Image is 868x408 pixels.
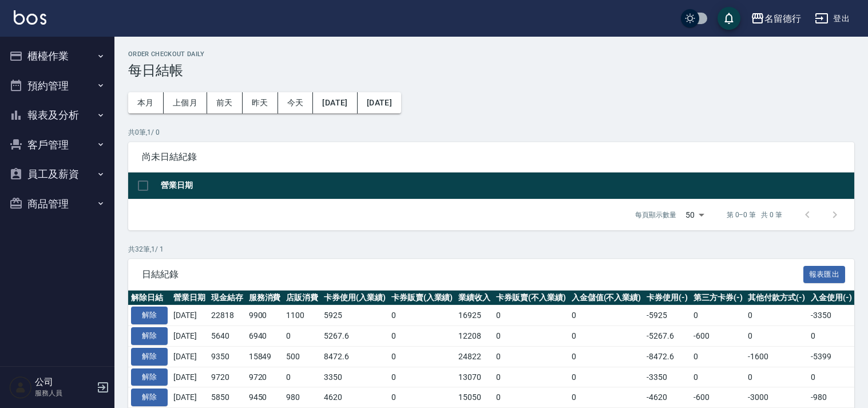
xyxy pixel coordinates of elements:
td: -8472.6 [644,346,691,367]
th: 解除日結 [128,291,171,305]
td: 0 [283,326,321,347]
td: 0 [389,387,456,408]
td: -3350 [644,367,691,387]
button: 解除 [131,368,168,386]
td: 6940 [246,326,284,347]
p: 每頁顯示數量 [635,210,676,220]
th: 營業日期 [171,291,208,305]
td: 16925 [455,305,493,326]
button: 登出 [810,8,854,29]
td: 0 [389,346,456,367]
td: 15849 [246,346,284,367]
button: 上個月 [164,92,207,113]
th: 卡券使用(入業績) [321,291,389,305]
td: 0 [389,367,456,387]
button: 商品管理 [5,189,110,219]
button: 預約管理 [5,71,110,101]
th: 服務消費 [246,291,284,305]
button: 報表匯出 [803,266,846,284]
td: 5267.6 [321,326,389,347]
button: 解除 [131,389,168,406]
th: 營業日期 [158,172,854,199]
td: 8472.6 [321,346,389,367]
button: 解除 [131,348,168,366]
td: 0 [745,367,808,387]
td: 0 [691,346,746,367]
th: 卡券使用(-) [644,291,691,305]
img: Logo [14,10,46,25]
button: 解除 [131,307,168,324]
td: -600 [691,387,746,408]
button: save [718,7,740,30]
td: 12208 [455,326,493,347]
td: 0 [389,326,456,347]
h3: 每日結帳 [128,62,854,79]
td: -600 [691,326,746,347]
img: Person [9,376,32,399]
button: 櫃檯作業 [5,41,110,71]
td: 5640 [208,326,246,347]
td: 0 [808,326,855,347]
td: 0 [745,326,808,347]
td: 0 [493,326,569,347]
td: 15050 [455,387,493,408]
td: [DATE] [171,387,208,408]
td: 13070 [455,367,493,387]
button: 名留德行 [746,7,806,30]
td: -5925 [644,305,691,326]
th: 卡券販賣(入業績) [389,291,456,305]
th: 其他付款方式(-) [745,291,808,305]
button: [DATE] [358,92,401,113]
td: 0 [569,326,644,347]
td: 0 [569,346,644,367]
td: 4620 [321,387,389,408]
td: 9720 [246,367,284,387]
th: 入金儲值(不入業績) [569,291,644,305]
td: 0 [493,387,569,408]
div: 50 [681,199,708,230]
p: 第 0–0 筆 共 0 筆 [727,210,782,220]
button: 解除 [131,327,168,345]
td: -5399 [808,346,855,367]
td: 1100 [283,305,321,326]
button: [DATE] [313,92,357,113]
td: 0 [493,346,569,367]
th: 店販消費 [283,291,321,305]
th: 業績收入 [455,291,493,305]
p: 服務人員 [35,388,93,398]
button: 客戶管理 [5,130,110,160]
td: 0 [808,367,855,387]
td: [DATE] [171,346,208,367]
td: 500 [283,346,321,367]
td: -3000 [745,387,808,408]
td: 9900 [246,305,284,326]
td: 5925 [321,305,389,326]
td: 3350 [321,367,389,387]
td: 0 [745,305,808,326]
td: 9720 [208,367,246,387]
button: 報表及分析 [5,100,110,130]
td: 24822 [455,346,493,367]
td: 0 [493,305,569,326]
td: 980 [283,387,321,408]
button: 員工及薪資 [5,159,110,189]
td: [DATE] [171,305,208,326]
td: 0 [283,367,321,387]
button: 本月 [128,92,164,113]
div: 名留德行 [764,11,801,26]
td: 0 [691,367,746,387]
td: -1600 [745,346,808,367]
h5: 公司 [35,376,93,388]
button: 今天 [278,92,314,113]
td: 5850 [208,387,246,408]
td: -980 [808,387,855,408]
span: 尚未日結紀錄 [142,151,841,163]
td: 0 [691,305,746,326]
td: [DATE] [171,367,208,387]
th: 卡券販賣(不入業績) [493,291,569,305]
h2: Order checkout daily [128,50,854,58]
td: 22818 [208,305,246,326]
th: 現金結存 [208,291,246,305]
td: 0 [569,367,644,387]
td: 0 [389,305,456,326]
